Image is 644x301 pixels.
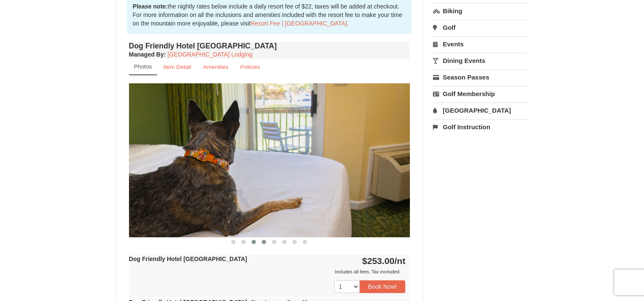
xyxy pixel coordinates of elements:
[433,69,528,85] a: Season Passes
[433,102,528,118] a: [GEOGRAPHIC_DATA]
[362,256,406,266] strong: $253.00
[240,64,260,70] small: Policies
[129,59,157,75] a: Photos
[433,86,528,102] a: Golf Membership
[129,42,410,50] h4: Dog Friendly Hotel [GEOGRAPHIC_DATA]
[395,256,406,266] span: /nt
[158,59,197,75] a: Item Detail
[235,59,266,75] a: Policies
[133,3,168,10] strong: Please note:
[129,256,247,262] strong: Dog Friendly Hotel [GEOGRAPHIC_DATA]
[168,51,252,58] a: [GEOGRAPHIC_DATA] Lodging
[129,51,166,58] strong: :
[360,280,406,293] button: Book Now!
[129,83,410,237] img: 18876286-337-2bbac96a.jpg
[251,20,347,27] a: Resort Fee | [GEOGRAPHIC_DATA]
[433,20,528,35] a: Golf
[163,64,191,70] small: Item Detail
[197,59,234,75] a: Amenities
[433,3,528,19] a: Biking
[129,267,406,276] div: Includes all fees. Tax excluded.
[134,63,152,70] small: Photos
[433,36,528,52] a: Events
[203,64,229,70] small: Amenities
[433,119,528,135] a: Golf Instruction
[433,53,528,68] a: Dining Events
[129,51,164,58] span: Managed By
